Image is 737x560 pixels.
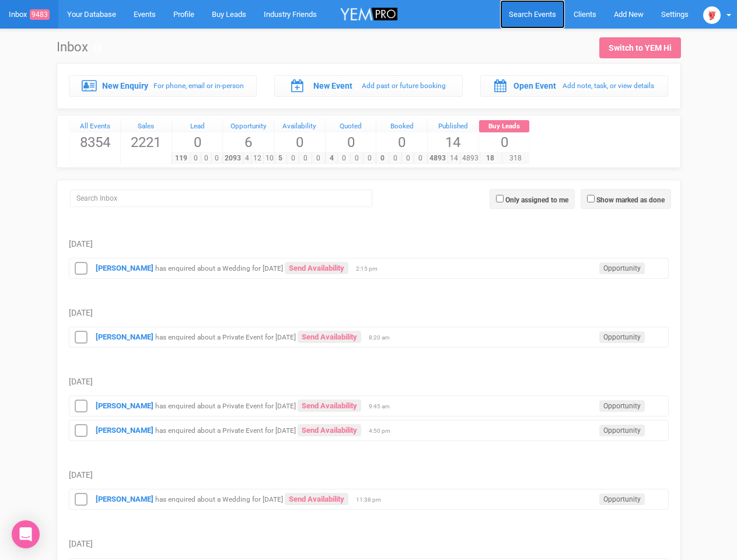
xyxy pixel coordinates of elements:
small: has enquired about a Wedding for [DATE] [155,264,283,272]
span: 4 [325,153,338,164]
span: 0 [172,132,223,152]
a: Availability [274,120,325,133]
span: 9483 [30,9,50,20]
a: Send Availability [298,331,361,343]
a: Published [428,120,478,133]
a: Lead [172,120,223,133]
h5: [DATE] [69,471,669,480]
span: 0 [201,153,212,164]
a: Send Availability [298,400,361,412]
span: 0 [274,132,325,152]
span: 4 [243,153,252,164]
span: 8:20 am [369,334,398,342]
span: 0 [312,153,325,164]
label: Only assigned to me [505,195,568,205]
span: 0 [363,153,376,164]
span: 0 [299,153,312,164]
span: Opportunity [599,262,645,274]
span: 18 [478,153,502,164]
h5: [DATE] [69,240,669,249]
span: 119 [172,153,191,164]
small: has enquired about a Private Event for [DATE] [155,402,296,410]
small: has enquired about a Private Event for [DATE] [155,333,296,341]
span: 0 [211,153,222,164]
span: 2221 [121,132,172,152]
h5: [DATE] [69,540,669,548]
small: Add note, task, or view details [563,82,654,90]
a: [PERSON_NAME] [96,426,153,435]
span: Opportunity [599,331,645,343]
a: [PERSON_NAME] [96,332,153,341]
span: Opportunity [599,400,645,412]
span: 14 [428,132,478,152]
span: Add New [614,10,644,19]
label: Show marked as done [596,195,665,205]
span: Clients [574,10,596,19]
a: Send Availability [285,493,348,505]
span: 11:38 pm [356,496,385,504]
span: 8354 [70,132,121,152]
span: 0 [190,153,201,164]
h1: Inbox [57,40,102,54]
h5: [DATE] [69,309,669,317]
span: 4893 [427,153,448,164]
span: 0 [337,153,351,164]
a: All Events [70,120,121,133]
a: Send Availability [298,424,361,436]
span: 4:50 pm [369,427,398,435]
span: Search Events [509,10,556,19]
span: 2:15 pm [356,265,385,273]
span: 0 [376,153,389,164]
a: Opportunity [223,120,274,133]
a: Send Availability [285,262,348,274]
span: 0 [414,153,427,164]
a: Quoted [326,120,376,133]
span: Opportunity [599,425,645,436]
a: Booked [376,120,427,133]
span: 14 [448,153,460,164]
span: 0 [326,132,376,152]
span: 0 [389,153,402,164]
strong: [PERSON_NAME] [96,495,153,503]
a: [PERSON_NAME] [96,401,153,410]
small: has enquired about a Private Event for [DATE] [155,426,296,435]
a: Sales [121,120,172,133]
label: New Event [313,80,352,92]
h5: [DATE] [69,377,669,386]
span: 6 [223,132,274,152]
a: Open Event Add note, task, or view details [480,75,669,96]
span: 5 [274,153,287,164]
a: New Enquiry For phone, email or in-person [69,75,257,96]
span: 2093 [222,153,243,164]
a: Buy Leads [479,120,530,133]
div: Open Intercom Messenger [12,520,40,548]
label: New Enquiry [102,80,148,92]
a: New Event Add past or future booking [274,75,463,96]
input: Search Inbox [70,190,372,207]
span: 4893 [460,153,481,164]
img: open-uri20250107-2-1pbi2ie [703,6,721,24]
span: 0 [350,153,364,164]
span: 0 [401,153,415,164]
a: [PERSON_NAME] [96,264,153,272]
label: Open Event [514,80,556,92]
span: 12 [251,153,264,164]
small: Add past or future booking [362,82,446,90]
span: 0 [376,132,427,152]
span: 318 [502,153,530,164]
span: 0 [479,132,530,152]
small: has enquired about a Wedding for [DATE] [155,495,283,503]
